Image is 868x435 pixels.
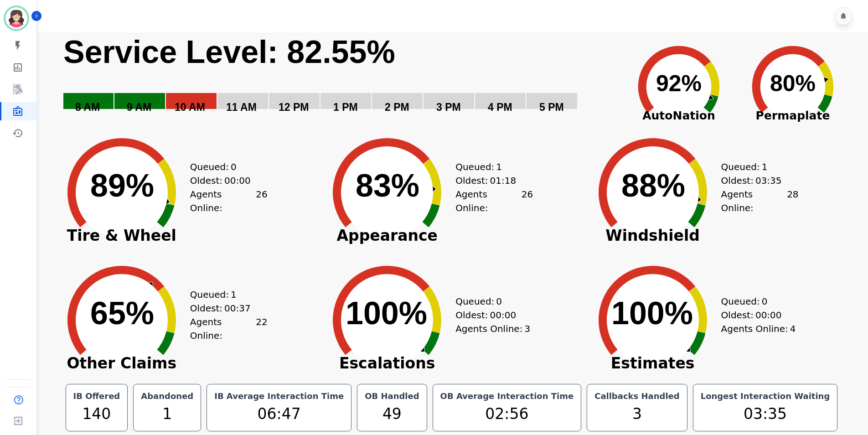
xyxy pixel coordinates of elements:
[721,160,790,174] div: Queued:
[721,187,799,215] div: Agents Online:
[256,315,267,342] span: 22
[699,390,832,403] div: Longest Interaction Waiting
[53,359,190,368] span: Other Claims
[736,107,850,124] span: Permaplate
[224,301,251,315] span: 00:37
[175,101,205,113] text: 10 AM
[496,295,502,308] span: 0
[439,403,576,425] div: 02:56
[190,288,258,301] div: Queued:
[127,101,151,113] text: 9 AM
[593,403,682,425] div: 3
[455,308,524,322] div: Oldest:
[721,295,790,308] div: Queued:
[72,403,122,425] div: 140
[53,231,190,240] span: Tire & Wheel
[755,308,782,322] span: 00:00
[333,101,358,113] text: 1 PM
[584,231,721,240] span: Windshield
[488,101,512,113] text: 4 PM
[139,390,195,403] div: Abandoned
[319,231,455,240] span: Appearance
[363,390,421,403] div: OB Handled
[212,390,346,403] div: IB Average Interaction Time
[75,101,100,113] text: 8 AM
[755,174,782,187] span: 03:35
[787,187,798,215] span: 28
[190,187,268,215] div: Agents Online:
[190,174,258,187] div: Oldest:
[721,174,790,187] div: Oldest:
[224,174,251,187] span: 00:00
[139,403,195,425] div: 1
[231,288,237,301] span: 1
[231,160,237,174] span: 0
[455,322,533,336] div: Agents Online:
[593,390,682,403] div: Callbacks Handled
[346,295,427,331] text: 100%
[63,34,395,70] text: Service Level: 82.55%
[762,160,768,174] span: 1
[439,390,576,403] div: OB Average Interaction Time
[524,322,530,336] span: 3
[490,308,517,322] span: 00:00
[584,359,721,368] span: Estimates
[226,101,257,113] text: 11 AM
[319,359,455,368] span: Escalations
[790,322,796,336] span: 4
[72,390,122,403] div: IB Offered
[770,71,816,96] text: 80%
[436,101,461,113] text: 3 PM
[279,101,309,113] text: 12 PM
[90,168,154,203] text: 89%
[721,308,790,322] div: Oldest:
[622,107,736,124] span: AutoNation
[455,174,524,187] div: Oldest:
[256,187,267,215] span: 26
[721,322,799,336] div: Agents Online:
[611,295,693,331] text: 100%
[385,101,409,113] text: 2 PM
[62,33,620,126] svg: Service Level: 0%
[356,168,419,203] text: 83%
[699,403,832,425] div: 03:35
[496,160,502,174] span: 1
[90,295,154,331] text: 65%
[762,295,768,308] span: 0
[190,301,258,315] div: Oldest:
[621,168,685,203] text: 88%
[190,315,268,342] div: Agents Online:
[656,71,702,96] text: 92%
[212,403,346,425] div: 06:47
[190,160,258,174] div: Queued:
[522,187,533,215] span: 26
[455,160,524,174] div: Queued:
[455,187,533,215] div: Agents Online:
[490,174,517,187] span: 01:18
[363,403,421,425] div: 49
[5,7,27,29] img: Bordered avatar
[539,101,564,113] text: 5 PM
[455,295,524,308] div: Queued:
